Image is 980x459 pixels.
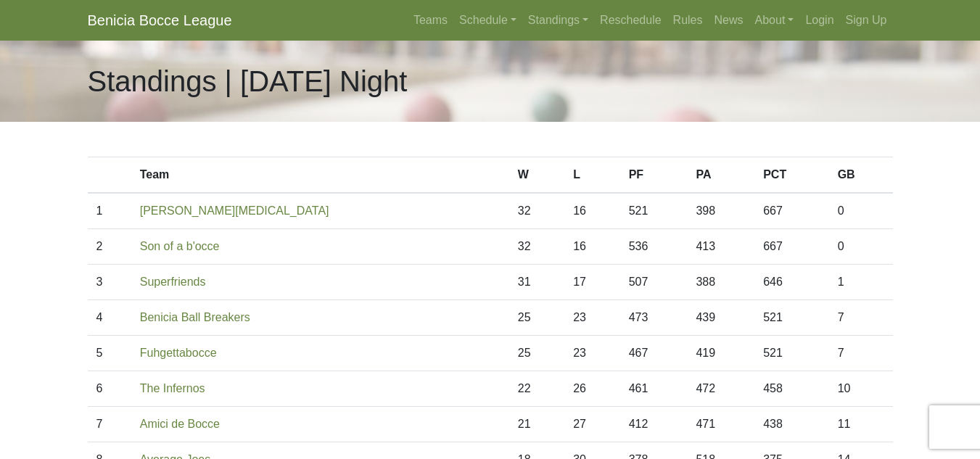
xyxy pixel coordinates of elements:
a: Teams [408,6,453,35]
td: 3 [88,265,131,300]
td: 472 [687,371,754,407]
td: 473 [620,300,688,336]
th: PF [620,157,688,194]
td: 439 [687,300,754,336]
th: PCT [754,157,828,194]
td: 419 [687,336,754,371]
td: 25 [509,336,564,371]
td: 7 [829,336,893,371]
a: [PERSON_NAME][MEDICAL_DATA] [140,204,329,217]
td: 507 [620,265,688,300]
td: 467 [620,336,688,371]
td: 667 [754,229,828,265]
a: The Infernos [140,382,205,394]
td: 521 [620,193,688,229]
td: 7 [88,407,131,442]
td: 32 [509,193,564,229]
td: 16 [564,229,619,265]
td: 4 [88,300,131,336]
a: Login [799,6,839,35]
td: 21 [509,407,564,442]
td: 461 [620,371,688,407]
td: 27 [564,407,619,442]
td: 521 [754,336,828,371]
td: 536 [620,229,688,265]
a: Son of a b'occe [140,240,220,252]
td: 22 [509,371,564,407]
td: 0 [829,193,893,229]
td: 458 [754,371,828,407]
a: Schedule [453,6,522,35]
a: Standings [522,6,594,35]
a: Benicia Bocce League [88,6,232,35]
td: 412 [620,407,688,442]
td: 398 [687,193,754,229]
a: About [749,6,800,35]
td: 413 [687,229,754,265]
a: Superfriends [140,276,206,288]
a: Fuhgettabocce [140,347,217,359]
td: 438 [754,407,828,442]
td: 1 [88,193,131,229]
td: 2 [88,229,131,265]
td: 10 [829,371,893,407]
td: 23 [564,300,619,336]
td: 0 [829,229,893,265]
a: Reschedule [594,6,667,35]
td: 6 [88,371,131,407]
td: 7 [829,300,893,336]
td: 16 [564,193,619,229]
a: News [709,6,749,35]
a: Benicia Ball Breakers [140,311,250,323]
td: 1 [829,265,893,300]
td: 5 [88,336,131,371]
td: 521 [754,300,828,336]
th: W [509,157,564,194]
td: 17 [564,265,619,300]
td: 667 [754,193,828,229]
td: 388 [687,265,754,300]
a: Rules [667,6,709,35]
a: Amici de Bocce [140,418,220,430]
th: GB [829,157,893,194]
td: 646 [754,265,828,300]
td: 32 [509,229,564,265]
td: 25 [509,300,564,336]
td: 471 [687,407,754,442]
a: Sign Up [840,6,893,35]
th: L [564,157,619,194]
th: PA [687,157,754,194]
h1: Standings | [DATE] Night [88,64,408,99]
td: 26 [564,371,619,407]
th: Team [131,157,509,194]
td: 31 [509,265,564,300]
td: 23 [564,336,619,371]
td: 11 [829,407,893,442]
